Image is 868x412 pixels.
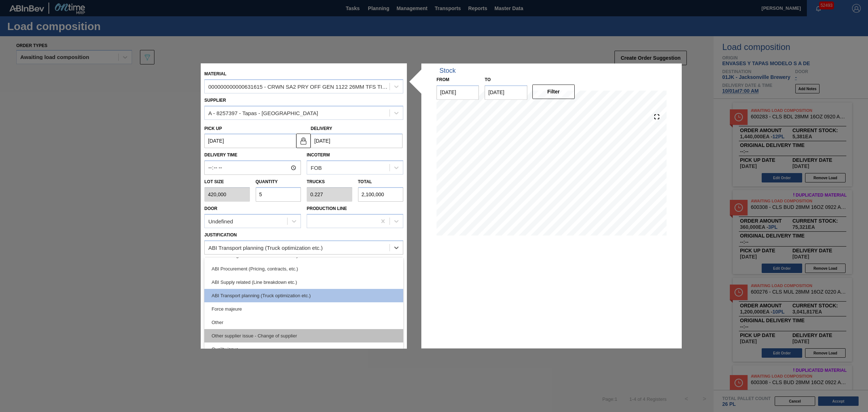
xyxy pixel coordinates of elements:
div: Undefined [208,218,233,224]
label: From [437,77,449,82]
label: Lot size [204,177,250,188]
div: ABI Procurement (Pricing, contracts, etc.) [204,262,403,276]
label: Material [204,71,226,76]
label: to [485,77,490,82]
div: Force majeure [204,302,403,316]
input: mm/dd/yyyy [437,85,479,100]
button: Filter [532,84,575,99]
label: Quantity [256,180,278,185]
div: Quality issue [204,342,403,356]
div: ABI Transport planning (Truck optimization etc.) [204,289,403,302]
label: Total [358,180,372,185]
div: ABI Supply related (Line breakdown etc.) [204,276,403,289]
div: Stock [439,67,456,75]
label: Trucks [307,180,325,185]
label: Door [204,206,217,211]
label: Incoterm [307,153,330,158]
img: locked [299,136,308,145]
input: mm/dd/yyyy [204,134,296,148]
div: FOB [311,165,322,171]
input: mm/dd/yyyy [485,85,527,100]
label: Production Line [307,206,347,211]
label: Justification [204,232,237,237]
input: mm/dd/yyyy [311,134,403,148]
div: A - 8257397 - Tapas - [GEOGRAPHIC_DATA] [208,110,318,116]
button: locked [296,134,311,148]
div: Other [204,316,403,329]
div: ABI Transport planning (Truck optimization etc.) [208,244,323,251]
label: Supplier [204,98,226,103]
label: Comments [204,256,403,267]
div: 000000000000631615 - CRWN SA2 PRY OFF GEN 1122 26MM TFS TIN P [208,84,390,90]
div: Other supplier issue - Change of supplier [204,329,403,342]
label: Delivery Time [204,150,301,161]
label: Delivery [311,126,332,131]
label: Pick up [204,126,222,131]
